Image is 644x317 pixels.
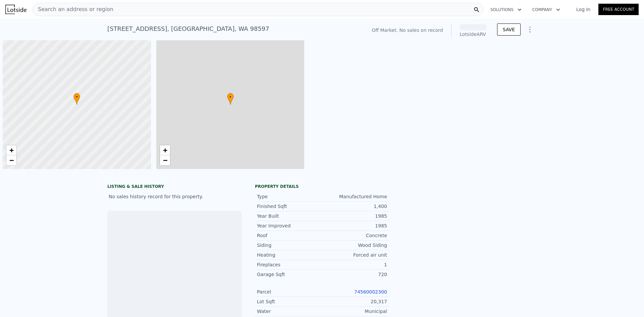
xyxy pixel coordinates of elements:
a: Zoom in [6,145,16,155]
div: No sales history record for this property. [107,191,241,203]
div: Year Built [257,213,322,219]
a: Free Account [598,4,639,15]
div: Heating [257,252,322,258]
div: Lot Sqft [257,298,322,305]
div: Manufactured Home [322,193,387,200]
div: Water [257,308,322,315]
div: Fireplaces [257,261,322,268]
div: Off Market. No sales on record [372,27,443,34]
div: 1985 [322,213,387,219]
span: − [163,156,167,164]
div: Forced air unit [322,252,387,258]
div: 20,317 [322,298,387,305]
div: • [227,93,234,105]
span: − [9,156,14,164]
div: Siding [257,242,322,249]
div: Finished Sqft [257,203,322,210]
img: Lotside [5,5,26,14]
span: + [9,146,14,154]
div: 1985 [322,222,387,229]
div: Year Improved [257,222,322,229]
span: • [73,94,80,100]
div: Property details [255,184,389,189]
button: Show Options [523,23,537,36]
button: SAVE [497,23,521,36]
div: Type [257,193,322,200]
button: Company [527,4,566,16]
div: Lotside ARV [460,31,486,38]
div: Wood Siding [322,242,387,249]
div: Parcel [257,288,322,295]
span: Search an address or region [33,5,113,13]
div: Municipal [322,308,387,315]
div: LISTING & SALE HISTORY [107,184,241,191]
div: Garage Sqft [257,271,322,278]
div: • [73,93,80,105]
a: Zoom out [6,155,16,165]
span: • [227,94,234,100]
div: Roof [257,232,322,239]
a: Log In [568,6,598,13]
span: + [163,146,167,154]
div: Concrete [322,232,387,239]
a: Zoom in [160,145,170,155]
button: Solutions [485,4,527,16]
a: 74560002300 [354,289,387,295]
a: Zoom out [160,155,170,165]
div: 1,400 [322,203,387,210]
div: 1 [322,261,387,268]
div: [STREET_ADDRESS] , [GEOGRAPHIC_DATA] , WA 98597 [107,24,269,34]
div: 720 [322,271,387,278]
